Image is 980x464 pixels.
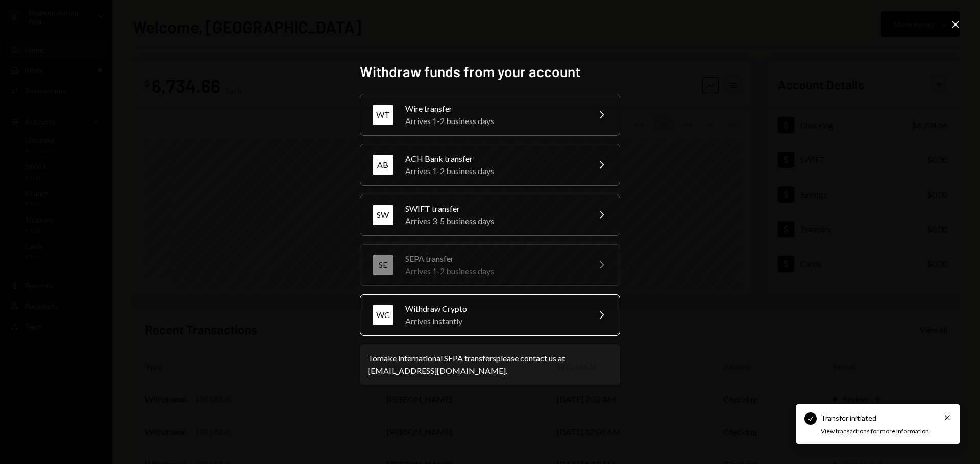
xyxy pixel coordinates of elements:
[368,365,506,376] a: [EMAIL_ADDRESS][DOMAIN_NAME]
[405,153,583,165] div: ACH Bank transfer
[405,203,583,215] div: SWIFT transfer
[405,115,583,127] div: Arrives 1-2 business days
[360,194,620,236] button: SWSWIFT transferArrives 3-5 business days
[360,294,620,336] button: WCWithdraw CryptoArrives instantly
[405,315,583,327] div: Arrives instantly
[405,253,583,265] div: SEPA transfer
[373,255,393,275] div: SE
[405,215,583,227] div: Arrives 3-5 business days
[360,94,620,136] button: WTWire transferArrives 1-2 business days
[405,103,583,115] div: Wire transfer
[373,105,393,125] div: WT
[405,303,583,315] div: Withdraw Crypto
[373,205,393,225] div: SW
[373,305,393,325] div: WC
[368,352,612,377] div: To make international SEPA transfers please contact us at .
[373,155,393,175] div: AB
[405,165,583,177] div: Arrives 1-2 business days
[405,265,583,277] div: Arrives 1-2 business days
[360,62,620,82] h2: Withdraw funds from your account
[360,244,620,286] button: SESEPA transferArrives 1-2 business days
[360,144,620,186] button: ABACH Bank transferArrives 1-2 business days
